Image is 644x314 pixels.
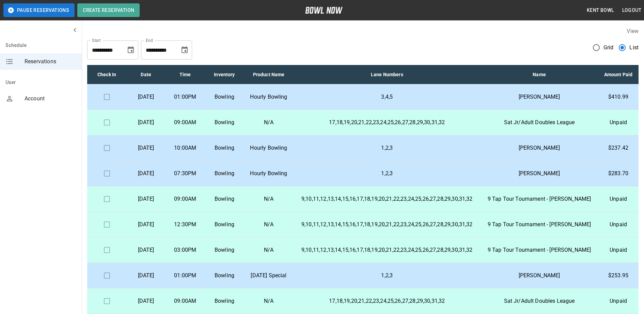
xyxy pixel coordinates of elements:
p: 09:00AM [171,195,199,203]
p: Bowling [210,246,238,254]
p: Sat Jr/Adult Doubles League [486,297,593,305]
p: Bowling [210,169,238,178]
p: Unpaid [603,246,633,254]
button: Logout [619,4,644,17]
p: 3,4,5 [299,93,475,101]
p: 9,10,11,12,13,14,15,16,17,18,19,20,21,22,23,24,25,26,27,28,29,30,31,32 [299,246,475,254]
p: N/A [250,246,288,254]
p: [PERSON_NAME] [486,93,593,101]
p: Bowling [210,271,238,280]
p: [DATE] [132,118,160,127]
th: Inventory [205,65,244,84]
button: Choose date, selected date is Sep 22, 2025 [178,43,191,57]
span: Grid [603,44,614,52]
p: $253.95 [603,271,633,280]
p: 01:00PM [171,93,199,101]
p: N/A [250,118,288,127]
img: logo [305,7,343,14]
p: [DATE] [132,297,160,305]
p: Unpaid [603,220,633,229]
p: $237.42 [603,144,633,152]
p: 9 Tap Tour Tournament - [PERSON_NAME] [486,246,593,254]
p: [DATE] [132,93,160,101]
p: N/A [250,195,288,203]
p: [DATE] [132,195,160,203]
th: Lane Numbers [294,65,481,84]
p: 1,2,3 [299,144,475,152]
th: Date [126,65,166,84]
button: Choose date, selected date is Aug 22, 2025 [124,43,138,57]
p: [DATE] [132,246,160,254]
p: [PERSON_NAME] [486,144,593,152]
p: 9 Tap Tour Tournament - [PERSON_NAME] [486,195,593,203]
p: Unpaid [603,195,633,203]
p: Hourly Bowling [250,93,288,101]
p: Bowling [210,118,238,127]
p: [DATE] [132,144,160,152]
p: Bowling [210,220,238,229]
th: Time [166,65,205,84]
span: Account [25,95,76,103]
p: N/A [250,297,288,305]
p: Bowling [210,195,238,203]
p: Bowling [210,144,238,152]
p: $410.99 [603,93,633,101]
span: Reservations [25,57,76,66]
p: Unpaid [603,118,633,127]
p: $283.70 [603,169,633,178]
p: 01:00PM [171,271,199,280]
p: [DATE] [132,220,160,229]
p: [DATE] [132,271,160,280]
p: Bowling [210,297,238,305]
button: Kent Bowl [584,4,617,17]
p: 9 Tap Tour Tournament - [PERSON_NAME] [486,220,593,229]
p: 09:00AM [171,297,199,305]
p: Unpaid [603,297,633,305]
span: List [629,44,639,52]
p: 17,18,19,20,21,22,23,24,25,26,27,28,29,30,31,32 [299,297,475,305]
p: N/A [250,220,288,229]
p: 09:00AM [171,118,199,127]
p: 9,10,11,12,13,14,15,16,17,18,19,20,21,22,23,24,25,26,27,28,29,30,31,32 [299,195,475,203]
p: [PERSON_NAME] [486,169,593,178]
p: [PERSON_NAME] [486,271,593,280]
p: Sat Jr/Adult Doubles League [486,118,593,127]
p: Hourly Bowling [250,169,288,178]
p: [DATE] Special [250,271,288,280]
p: 1,2,3 [299,271,475,280]
th: Check In [87,65,126,84]
button: Pause Reservations [3,3,75,17]
p: 12:30PM [171,220,199,229]
p: [DATE] [132,169,160,178]
p: 10:00AM [171,144,199,152]
p: 17,18,19,20,21,22,23,24,25,26,27,28,29,30,31,32 [299,118,475,127]
p: 9,10,11,12,13,14,15,16,17,18,19,20,21,22,23,24,25,26,27,28,29,30,31,32 [299,220,475,229]
th: Name [481,65,598,84]
label: View [627,28,639,34]
p: 03:00PM [171,246,199,254]
p: 07:30PM [171,169,199,178]
p: 1,2,3 [299,169,475,178]
button: Create Reservation [77,3,140,17]
p: Hourly Bowling [250,144,288,152]
th: Amount Paid [598,65,639,84]
p: Bowling [210,93,238,101]
th: Product Name [244,65,294,84]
